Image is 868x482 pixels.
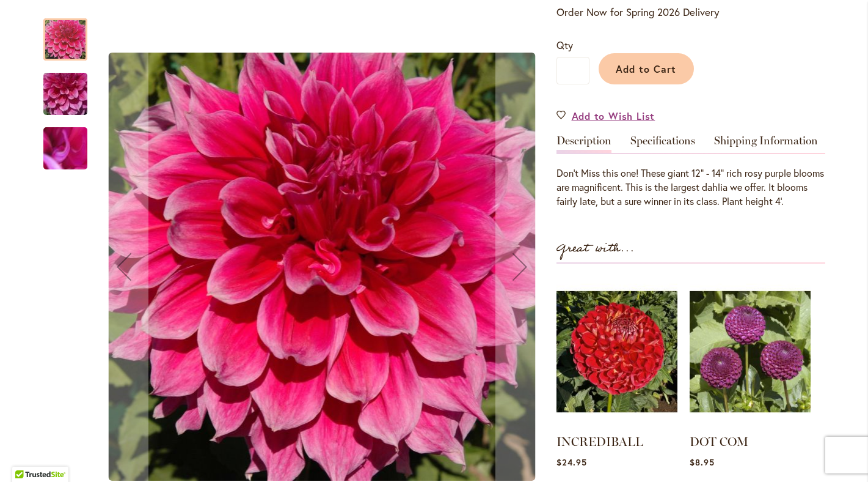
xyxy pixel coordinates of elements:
[556,239,635,259] strong: Great with...
[108,53,535,481] img: EMORY PAUL
[690,434,748,449] a: DOT COM
[556,135,611,153] a: Description
[556,276,677,428] img: INCREDIBALL
[556,456,587,468] span: $24.95
[556,166,825,209] div: Don't Miss this one! These giant 12" - 14" rich rosy purple blooms are magnificent. This is the l...
[21,116,109,182] img: EMORY PAUL
[690,456,715,468] span: $8.95
[9,439,43,473] iframe: Launch Accessibility Center
[556,109,655,123] a: Add to Wish List
[43,115,87,169] div: EMORY PAUL
[556,5,825,20] p: Order Now for Spring 2026 Delivery
[572,109,655,123] span: Add to Wish List
[556,434,643,449] a: INCREDIBALL
[616,62,676,75] span: Add to Cart
[714,135,818,153] a: Shipping Information
[630,135,695,153] a: Specifications
[599,53,694,84] button: Add to Cart
[556,135,825,209] div: Detailed Product Info
[690,276,811,428] img: DOT COM
[21,61,109,127] img: EMORY PAUL
[556,39,573,51] span: Qty
[43,6,100,61] div: EMORY PAUL
[43,61,100,115] div: EMORY PAUL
